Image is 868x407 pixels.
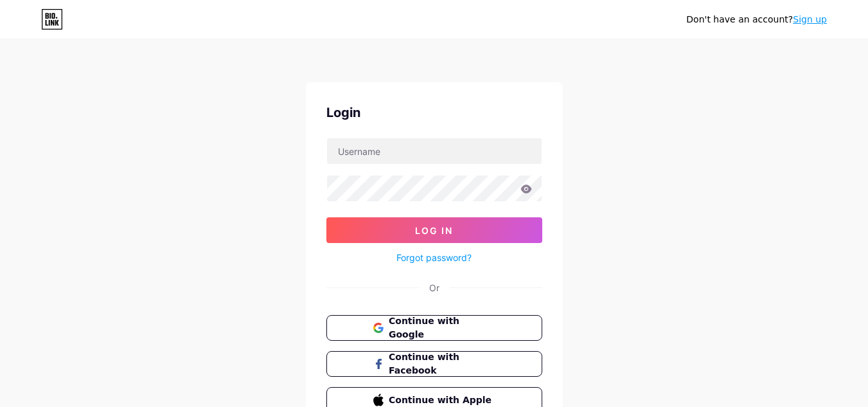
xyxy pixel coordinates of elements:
[396,251,472,264] a: Forgot password?
[389,393,495,407] span: Continue with Apple
[793,14,827,24] a: Sign up
[327,138,542,164] input: Username
[326,315,542,341] button: Continue with Google
[415,225,453,236] span: Log In
[326,217,542,243] button: Log In
[389,350,495,377] span: Continue with Facebook
[389,314,495,341] span: Continue with Google
[326,103,542,122] div: Login
[326,351,542,377] button: Continue with Facebook
[429,281,439,294] div: Or
[686,13,827,26] div: Don't have an account?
